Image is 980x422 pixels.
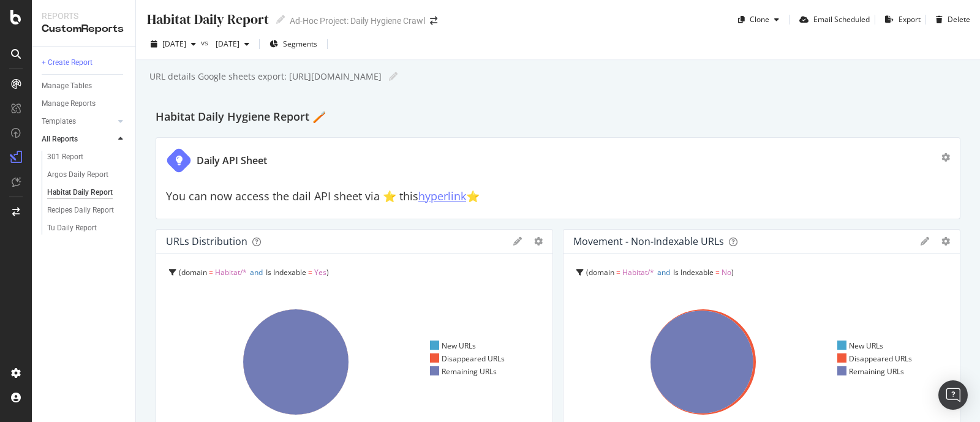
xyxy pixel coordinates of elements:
[42,97,127,110] a: Manage Reports
[283,39,317,49] span: Segments
[673,267,714,277] span: Is Indexable
[534,237,543,246] div: gear
[880,10,921,29] button: Export
[146,10,269,29] div: Habitat Daily Report
[430,353,505,364] div: Disappeared URLs
[931,10,970,29] button: Delete
[181,267,207,277] span: domain
[813,14,870,24] div: Email Scheduled
[573,235,724,247] div: Movement - non-indexable URLs
[148,70,382,83] div: URL details Google sheets export: [URL][DOMAIN_NAME]
[276,15,285,24] i: Edit report name
[47,222,127,235] a: Tu Daily Report
[42,115,115,128] a: Templates
[166,190,950,203] h2: You can now access the dail API sheet via ⭐️ this ⭐️
[42,115,76,128] div: Templates
[430,17,437,25] div: arrow-right-arrow-left
[250,267,263,277] span: and
[941,237,950,246] div: gear
[430,341,477,351] div: New URLs
[215,267,247,277] span: Habitat/*
[389,72,398,81] i: Edit report name
[265,34,322,54] button: Segments
[42,133,115,146] a: All Reports
[622,267,654,277] span: Habitat/*
[47,186,127,199] a: Habitat Daily Report
[201,37,211,48] span: vs
[418,189,466,203] a: hyperlink
[722,267,731,277] span: No
[47,151,127,164] a: 301 Report
[166,235,247,247] div: URLs Distribution
[156,108,326,127] h2: Habitat Daily Hygiene Report 🪥
[837,341,884,351] div: New URLs
[715,267,720,277] span: =
[42,80,92,92] div: Manage Tables
[750,14,769,24] div: Clone
[211,39,239,49] span: 2025 Aug. 28th
[42,80,127,92] a: Manage Tables
[42,133,78,146] div: All Reports
[948,14,970,24] div: Delete
[42,97,96,110] div: Manage Reports
[42,22,126,36] div: CustomReports
[47,186,113,199] div: Habitat Daily Report
[837,353,913,364] div: Disappeared URLs
[290,15,425,27] div: Ad-Hoc Project: Daily Hygiene Crawl
[156,108,960,127] div: Habitat Daily Hygiene Report 🪥
[156,137,960,219] div: Daily API SheetYou can now access the dail API sheet via ⭐️ thishyperlink⭐️
[657,267,670,277] span: and
[211,34,254,54] button: [DATE]
[42,56,127,69] a: + Create Report
[938,380,968,410] div: Open Intercom Messenger
[47,168,108,181] div: Argos Daily Report
[146,34,201,54] button: [DATE]
[47,151,83,164] div: 301 Report
[42,56,92,69] div: + Create Report
[162,39,186,49] span: 2025 Sep. 25th
[733,10,784,29] button: Clone
[616,267,620,277] span: =
[794,10,870,29] button: Email Scheduled
[42,10,126,22] div: Reports
[430,366,497,377] div: Remaining URLs
[47,204,127,217] a: Recipes Daily Report
[837,366,905,377] div: Remaining URLs
[266,267,306,277] span: Is Indexable
[47,168,127,181] a: Argos Daily Report
[308,267,312,277] span: =
[47,204,114,217] div: Recipes Daily Report
[209,267,213,277] span: =
[941,153,950,162] div: gear
[899,14,921,24] div: Export
[589,267,614,277] span: domain
[197,154,267,168] div: Daily API Sheet
[314,267,326,277] span: Yes
[47,222,97,235] div: Tu Daily Report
